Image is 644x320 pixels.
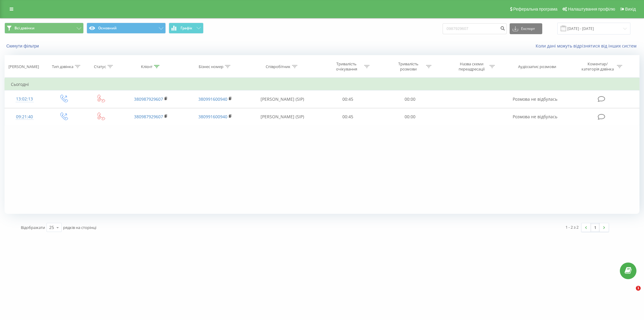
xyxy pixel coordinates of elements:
div: 13:02:13 [11,93,38,105]
a: 380987929607 [134,114,163,119]
div: 1 - 2 з 2 [566,224,578,230]
div: Бізнес номер [199,64,223,69]
div: 25 [49,224,54,230]
span: Налаштування профілю [568,7,615,11]
td: Сьогодні [5,78,639,90]
span: Всі дзвінки [14,26,34,31]
button: Всі дзвінки [5,23,84,34]
iframe: Intercom live chat [623,286,638,300]
div: Назва схеми переадресації [456,61,488,72]
td: 00:45 [317,90,379,108]
span: Розмова не відбулась [513,96,557,102]
span: рядків на сторінці [63,225,96,230]
a: Коли дані можуть відрізнятися вiд інших систем [536,43,639,49]
td: 00:45 [317,108,379,126]
td: [PERSON_NAME] (SIP) [248,108,317,126]
button: Скинути фільтри [5,43,42,49]
input: Пошук за номером [443,23,507,34]
div: Коментар/категорія дзвінка [580,61,615,72]
span: Вихід [625,7,636,11]
span: Реферальна програма [513,7,558,11]
td: [PERSON_NAME] (SIP) [248,90,317,108]
a: 380991600940 [198,96,227,102]
span: Відображати [21,225,45,230]
div: Тип дзвінка [52,64,73,69]
div: Співробітник [266,64,290,69]
td: 00:00 [379,90,441,108]
a: 380987929607 [134,96,163,102]
span: Розмова не відбулась [513,114,557,119]
div: Тривалість очікування [330,61,363,72]
div: Тривалість розмови [392,61,425,72]
button: Графік [169,23,203,34]
span: 1 [636,286,641,291]
button: Основний [87,23,166,34]
a: 1 [591,223,600,232]
div: Аудіозапис розмови [518,64,556,69]
span: Графік [181,26,192,30]
button: Експорт [510,23,542,34]
div: 09:21:40 [11,111,38,123]
div: [PERSON_NAME] [8,64,39,69]
a: 380991600940 [198,114,227,119]
div: Статус [94,64,106,69]
div: Клієнт [141,64,152,69]
td: 00:00 [379,108,441,126]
